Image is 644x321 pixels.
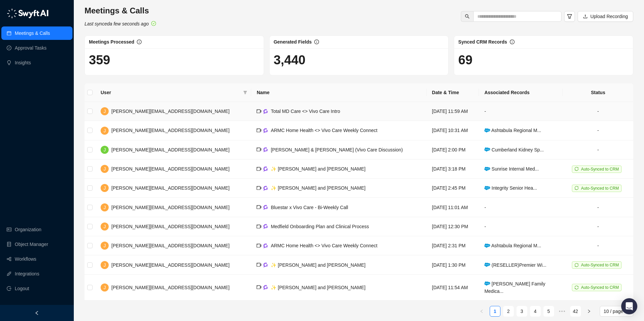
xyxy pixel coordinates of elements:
td: [DATE] 2:00 PM [427,140,479,159]
li: 2 [503,306,514,317]
a: Meetings & Calls [15,26,50,40]
span: 10 / page [604,306,629,316]
a: 4 [530,306,540,316]
h1: 359 [89,52,260,68]
span: logout [7,286,11,291]
span: video-camera [257,186,261,190]
span: video-camera [257,128,261,133]
td: [DATE] 11:54 AM [427,275,479,301]
th: Name [251,83,426,102]
li: Next 5 Pages [557,306,568,317]
span: [PERSON_NAME][EMAIL_ADDRESS][DOMAIN_NAME] [111,185,229,191]
td: - [563,140,633,159]
span: J [104,127,106,134]
img: gong-Dwh8HbPa.png [263,147,268,152]
span: Integrity Senior Hea... [484,185,537,191]
th: Status [563,83,633,102]
span: Generated Fields [274,39,312,45]
span: ARMC Home Health <> Vivo Care Weekly Connect [271,128,377,133]
img: gong-Dwh8HbPa.png [263,186,268,191]
span: video-camera [257,147,261,152]
span: Auto-Synced to CRM [581,285,619,290]
a: Insights [15,56,31,69]
img: gong-Dwh8HbPa.png [263,109,268,114]
span: ARMC Home Health <> Vivo Care Weekly Connect [271,243,377,248]
td: - [563,198,633,217]
span: Auto-Synced to CRM [581,186,619,191]
button: Upload Recording [578,11,633,22]
span: J [104,223,106,230]
span: J [104,146,106,153]
td: [DATE] 3:18 PM [427,159,479,179]
span: sync [575,285,579,290]
span: Auto-Synced to CRM [581,263,619,267]
i: Last synced a few seconds ago [85,21,149,26]
span: video-camera [257,285,261,290]
a: 2 [503,306,514,316]
span: Upload Recording [590,13,628,20]
span: [PERSON_NAME][EMAIL_ADDRESS][DOMAIN_NAME] [111,224,229,229]
span: [PERSON_NAME][EMAIL_ADDRESS][DOMAIN_NAME] [111,147,229,152]
span: J [104,204,106,211]
span: video-camera [257,224,261,229]
div: Page Size [600,306,633,317]
a: Approval Tasks [15,41,47,55]
td: - [563,102,633,121]
span: sync [575,186,579,190]
span: left [480,309,484,313]
span: sync [575,263,579,267]
span: J [104,184,106,192]
a: 1 [490,306,500,316]
span: Auto-Synced to CRM [581,167,619,172]
span: ✨ [PERSON_NAME] and [PERSON_NAME] [271,285,365,290]
span: filter [567,14,572,19]
th: Associated Records [479,83,563,102]
td: - [563,121,633,140]
td: [DATE] 12:30 PM [427,217,479,236]
span: search [465,14,470,19]
span: Logout [15,282,29,295]
span: video-camera [257,109,261,114]
span: J [104,108,106,115]
span: filter [242,87,249,98]
span: [PERSON_NAME] & [PERSON_NAME] (Vivo Care Discussion) [271,147,402,152]
span: Sunrise Internal Med... [484,166,539,172]
li: 5 [543,306,554,317]
span: Cumberland Kidney Sp... [484,147,544,152]
td: [DATE] 1:30 PM [427,255,479,274]
button: left [476,306,487,317]
span: Medfield Onboarding Plan and Clinical Process [271,224,369,229]
li: 1 [490,306,500,317]
a: 42 [571,306,581,316]
li: Next Page [584,306,594,317]
span: J [104,261,106,269]
span: [PERSON_NAME][EMAIL_ADDRESS][DOMAIN_NAME] [111,166,229,172]
span: [PERSON_NAME][EMAIL_ADDRESS][DOMAIN_NAME] [111,205,229,210]
a: Object Manager [15,238,48,251]
img: gong-Dwh8HbPa.png [263,262,268,267]
span: [PERSON_NAME][EMAIL_ADDRESS][DOMAIN_NAME] [111,128,229,133]
h1: 3,440 [274,52,444,68]
td: [DATE] 11:59 AM [427,102,479,121]
img: gong-Dwh8HbPa.png [263,285,268,290]
span: video-camera [257,205,261,209]
span: Bluestar x Vivo Care - Bi-Weekly Call [271,205,348,210]
span: upload [583,14,588,19]
span: info-circle [137,40,142,44]
button: right [584,306,594,317]
td: - [479,217,563,236]
img: gong-Dwh8HbPa.png [263,205,268,210]
li: 3 [517,306,527,317]
li: Previous Page [476,306,487,317]
img: gong-Dwh8HbPa.png [263,128,268,133]
span: Meetings Processed [89,39,134,45]
img: gong-Dwh8HbPa.png [263,243,268,248]
span: [PERSON_NAME][EMAIL_ADDRESS][DOMAIN_NAME] [111,285,229,290]
li: 42 [570,306,581,317]
span: video-camera [257,167,261,171]
span: left [35,311,39,315]
img: logo-05li4sbe.png [7,8,49,18]
span: check-circle [151,21,156,26]
span: Ashtabula Regional M... [484,243,541,248]
span: J [104,165,106,173]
